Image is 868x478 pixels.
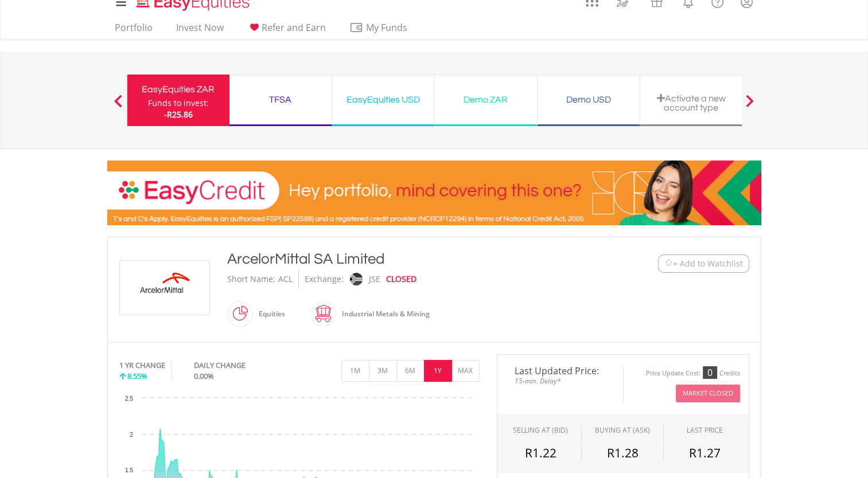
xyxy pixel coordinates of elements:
div: ACL [278,269,293,289]
div: 1 YR CHANGE [119,360,165,371]
button: Watchlist + Add to Watchlist [658,254,749,273]
div: Exchange: [305,269,344,289]
div: 0 [703,366,717,379]
button: MAX [451,360,480,382]
button: Market Closed [676,385,740,402]
img: Watchlist [664,259,673,268]
a: Portfolio [110,22,157,40]
button: 6M [396,360,425,382]
span: R1.22 [525,445,556,461]
div: EasyEquities USD [339,92,427,108]
div: CLOSED [386,269,417,289]
span: R1.28 [606,445,638,461]
span: 8.55% [127,371,147,381]
div: Credits [719,369,740,378]
div: SELLING AT (BID) [513,425,568,435]
img: EQU.ZA.ACL.png [122,261,208,315]
button: 1Y [424,360,452,382]
div: DAILY CHANGE [194,360,284,371]
a: Refer and Earn [243,22,330,40]
span: Refer and Earn [262,21,326,34]
div: EasyEquities ZAR [134,81,223,97]
div: Short Name: [227,269,275,289]
div: Demo USD [544,92,633,108]
span: 15-min. Delay* [506,375,614,386]
div: Price Update Cost: [646,369,700,378]
div: Equities [253,300,285,328]
text: 2 [130,432,133,438]
div: Funds to invest: [148,97,209,109]
div: LAST PRICE [687,425,723,435]
span: 0.00% [194,371,214,381]
span: -R25.86 [164,109,193,120]
a: Invest Now [172,22,228,40]
div: Demo ZAR [442,92,530,108]
button: 1M [341,360,369,382]
img: jse.png [349,273,362,285]
div: Industrial Metals & Mining [336,300,430,328]
button: 3M [369,360,397,382]
div: TFSA [236,92,325,108]
div: ArcelorMittal SA Limited [227,249,587,269]
span: + Add to Watchlist [673,258,743,269]
span: BUYING AT (ASK) [595,425,650,435]
img: EasyCredit Promotion Banner [107,160,761,225]
text: 2.5 [125,395,133,402]
text: 1.5 [125,467,133,473]
span: My Funds [349,20,425,35]
div: JSE [369,269,380,289]
span: R1.27 [689,445,721,461]
div: Activate a new account type [647,93,735,112]
span: Last Updated Price: [506,366,614,375]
